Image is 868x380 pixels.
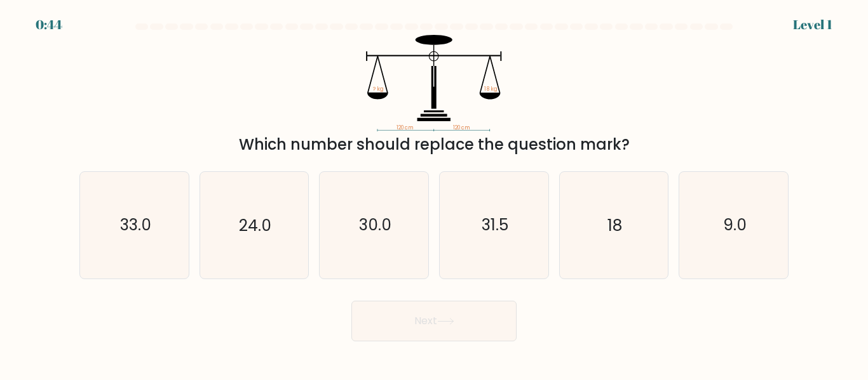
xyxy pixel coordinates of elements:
button: Next [351,301,517,341]
text: 30.0 [359,214,391,237]
text: 31.5 [482,214,508,237]
div: Level 1 [793,15,832,34]
text: 33.0 [119,214,151,237]
tspan: 120 cm [397,124,414,131]
tspan: ? kg [373,85,384,93]
text: 24.0 [239,214,271,237]
text: 9.0 [723,214,747,237]
div: 0:44 [36,15,62,34]
div: Which number should replace the question mark? [87,133,781,156]
tspan: 120 cm [454,124,471,131]
tspan: 18 kg [484,85,498,93]
text: 18 [607,214,622,237]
